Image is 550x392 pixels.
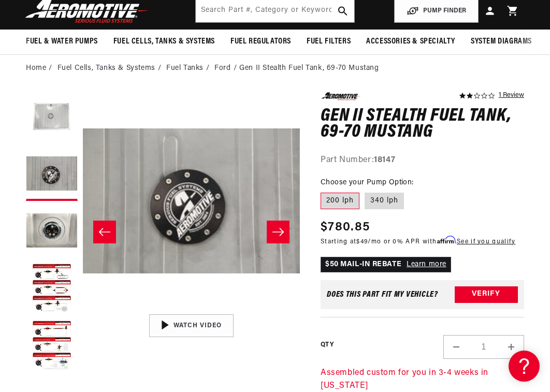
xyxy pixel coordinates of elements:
summary: Fuel Cells, Tanks & Systems [106,30,223,54]
label: 340 lph [365,193,404,209]
h1: Gen II Stealth Fuel Tank, 69-70 Mustang [321,108,524,141]
label: QTY [321,341,334,350]
li: Gen II Stealth Fuel Tank, 69-70 Mustang [239,63,379,74]
span: $780.85 [321,218,370,237]
button: Load image 5 in gallery view [26,320,78,372]
a: Ford [214,63,230,74]
button: Slide right [267,221,290,243]
p: $50 MAIL-IN REBATE [321,257,451,272]
div: Does This part fit My vehicle? [327,291,438,299]
span: Fuel Regulators [230,36,291,47]
strong: 18147 [374,156,395,164]
button: Load image 3 in gallery view [26,206,78,258]
button: Load image 2 in gallery view [26,149,78,201]
p: Starting at /mo or 0% APR with . [321,237,515,246]
a: Home [26,63,46,74]
span: Fuel Filters [307,36,351,47]
button: Load image 4 in gallery view [26,263,78,315]
button: Verify [455,286,518,303]
summary: Accessories & Specialty [358,30,463,54]
nav: breadcrumbs [26,63,524,74]
span: Affirm [437,236,455,244]
span: System Diagrams [471,36,532,47]
span: Fuel & Water Pumps [26,36,98,47]
media-gallery: Gallery Viewer [26,92,300,372]
li: Fuel Cells, Tanks & Systems [57,63,164,74]
summary: Fuel Filters [299,30,358,54]
span: $49 [356,239,368,245]
summary: Fuel Regulators [223,30,299,54]
summary: Fuel & Water Pumps [18,30,106,54]
button: Load image 1 in gallery view [26,92,78,144]
a: Learn more [407,260,446,268]
legend: Choose your Pump Option: [321,177,415,188]
a: Fuel Tanks [166,63,204,74]
a: See if you qualify - Learn more about Affirm Financing (opens in modal) [457,239,515,245]
div: Part Number: [321,154,524,167]
span: Accessories & Specialty [366,36,455,47]
button: Slide left [93,221,116,243]
span: Fuel Cells, Tanks & Systems [113,36,215,47]
a: 1 reviews [499,92,524,99]
summary: System Diagrams [463,30,540,54]
label: 200 lph [321,193,359,209]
